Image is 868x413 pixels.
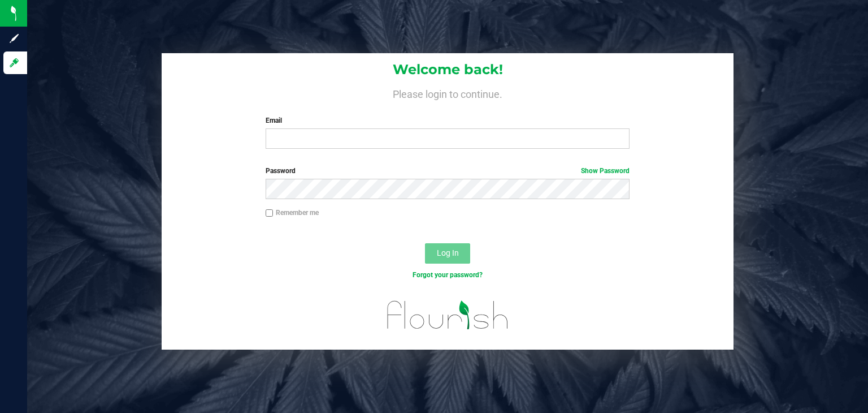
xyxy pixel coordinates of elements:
label: Remember me [266,208,319,218]
inline-svg: Sign up [8,33,20,44]
span: Password [266,167,296,175]
a: Show Password [581,167,630,175]
h1: Welcome back! [162,62,734,77]
button: Log In [425,243,470,264]
img: flourish_logo.svg [376,292,519,338]
inline-svg: Log in [8,57,20,68]
h4: Please login to continue. [162,86,734,100]
label: Email [266,115,630,126]
a: Forgot your password? [413,271,483,279]
input: Remember me [266,209,274,217]
span: Log In [437,248,459,257]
